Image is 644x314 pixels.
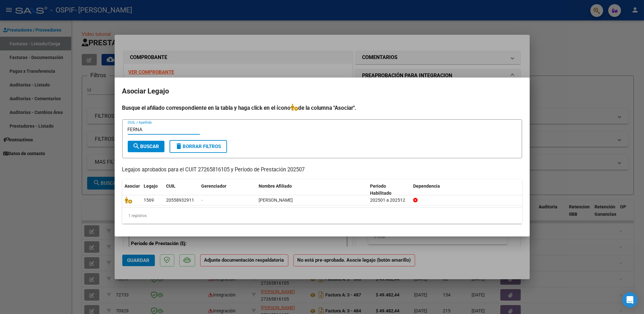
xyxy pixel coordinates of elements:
span: CUIL [166,183,176,189]
div: 20558932911 [166,197,194,204]
div: Open Intercom Messenger [622,292,638,308]
h2: Asociar Legajo [122,85,522,97]
span: Buscar [133,144,159,149]
datatable-header-cell: CUIL [164,179,199,200]
datatable-header-cell: Gerenciador [199,179,256,200]
span: Nombre Afiliado [259,183,292,189]
datatable-header-cell: Nombre Afiliado [256,179,368,200]
datatable-header-cell: Asociar [122,179,141,200]
span: - [201,198,203,203]
span: Gerenciador [201,183,227,189]
mat-icon: delete [175,142,183,150]
span: FERNANDEZ LUCAS GABRIEL [259,198,293,203]
datatable-header-cell: Periodo Habilitado [367,179,411,200]
datatable-header-cell: Legajo [141,179,164,200]
span: Dependencia [413,183,440,189]
div: 202501 a 202512 [370,197,408,204]
h4: Busque el afiliado correspondiente en la tabla y haga click en el ícono de la columna "Asociar". [122,104,522,112]
span: Periodo Habilitado [370,183,391,196]
button: Borrar Filtros [170,140,227,153]
mat-icon: search [133,142,140,150]
span: Asociar [125,183,140,189]
div: 1 registros [122,208,522,224]
span: Legajo [144,183,158,189]
p: Legajos aprobados para el CUIT 27265816105 y Período de Prestación 202507 [122,166,522,174]
span: Borrar Filtros [175,144,221,149]
button: Buscar [128,141,164,152]
datatable-header-cell: Dependencia [411,179,522,200]
span: 1569 [144,198,154,203]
